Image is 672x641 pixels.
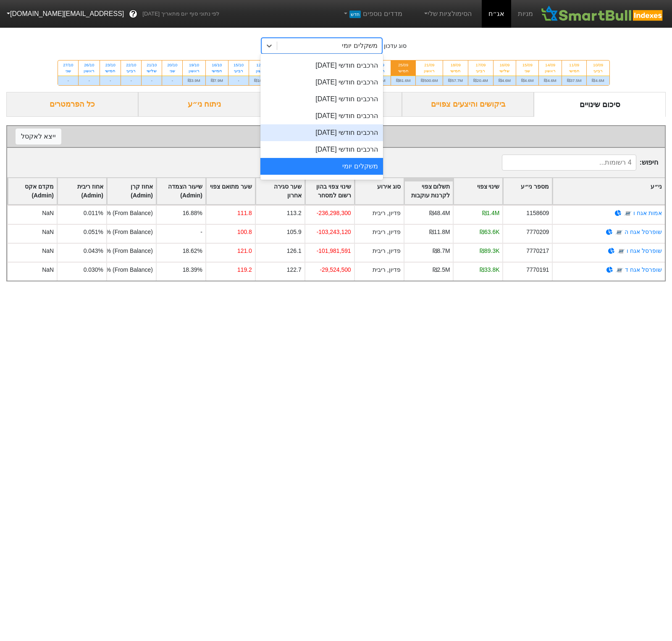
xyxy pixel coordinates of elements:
[237,228,252,236] div: 100.8
[79,228,153,236] div: 6.25%, 20% (From Balance)
[84,209,153,218] div: 10%, 10% (From Balance)
[429,228,450,236] div: ₪11.8M
[237,247,252,255] div: 121.0
[234,62,244,68] div: 15/10
[553,178,665,204] div: Toggle SortBy
[138,92,270,117] div: ניתוח ני״ע
[142,10,219,18] span: לפי נתוני סוף יום מתאריך [DATE]
[16,130,656,143] div: סיכום שינויים
[516,76,538,85] div: ₪4.6M
[526,209,549,218] div: 1158609
[480,247,499,255] div: ₪89.3K
[131,8,136,20] span: ?
[454,178,502,204] div: Toggle SortBy
[42,228,54,236] div: NaN
[526,228,549,236] div: 7770209
[211,68,223,74] div: חמישי
[121,76,141,85] div: -
[544,62,556,68] div: 14/09
[384,42,407,50] div: סוג עדכון
[260,175,383,192] div: הרכבים חודשי [DATE]
[183,76,205,85] div: ₪3.9M
[587,76,609,85] div: ₪4.6M
[63,62,73,68] div: 27/10
[521,62,533,68] div: 15/09
[391,76,416,85] div: ₪81.6M
[502,155,636,171] input: 4 רשומות...
[320,265,351,274] div: -29,524,500
[627,247,662,254] a: שופרסל אגח ו
[342,41,377,51] div: משקלים יומי
[100,76,121,85] div: -
[416,76,443,85] div: ₪500.6M
[107,178,156,204] div: Toggle SortBy
[287,265,302,274] div: 122.7
[402,92,534,117] div: ביקושים והיצעים צפויים
[8,178,57,204] div: Toggle SortBy
[396,62,411,68] div: 25/09
[567,62,582,68] div: 11/09
[260,74,383,91] div: הרכבים חודשי [DATE]
[448,62,463,68] div: 18/09
[237,265,252,274] div: 119.2
[433,247,450,255] div: ₪8.7M
[256,178,304,204] div: Toggle SortBy
[167,68,177,74] div: שני
[615,229,623,237] img: tase link
[79,265,153,274] div: 6.25%, 20% (From Balance)
[167,62,177,68] div: 20/10
[254,62,269,68] div: 12/10
[373,265,401,274] div: פדיון, ריבית
[249,76,274,85] div: ₪10.5M
[567,68,582,74] div: חמישי
[493,76,516,85] div: ₪4.6M
[84,68,94,74] div: ראשון
[534,92,666,117] div: סיכום שינויים
[188,62,200,68] div: 19/10
[499,62,511,68] div: 16/09
[84,62,94,68] div: 26/10
[42,265,54,274] div: NaN
[16,129,61,144] button: ייצא לאקסל
[468,76,493,85] div: ₪20.4M
[317,228,351,236] div: -103,243,120
[147,62,157,68] div: 21/10
[473,68,488,74] div: רביעי
[206,76,228,85] div: ₪7.9M
[42,209,54,218] div: NaN
[625,229,662,235] a: שופרסל אגח ה
[42,247,54,255] div: NaN
[305,178,354,204] div: Toggle SortBy
[339,5,406,22] a: מדדים נוספיםחדש
[260,91,383,108] div: הרכבים חודשי [DATE]
[260,158,383,175] div: משקלים יומי
[443,76,468,85] div: ₪57.7M
[433,265,450,274] div: ₪2.5M
[539,76,561,85] div: ₪4.6M
[562,76,587,85] div: ₪37.5M
[317,209,351,218] div: -236,298,300
[58,178,106,204] div: Toggle SortBy
[183,209,202,218] div: 16.88%
[429,209,450,218] div: ₪48.4M
[228,76,249,85] div: -
[287,247,302,255] div: 126.1
[421,68,438,74] div: ראשון
[162,76,182,85] div: -
[617,247,625,256] img: tase link
[84,265,103,274] div: 0.030%
[502,155,658,171] span: חיפוש :
[480,228,499,236] div: ₪63.6K
[84,247,103,255] div: 0.043%
[260,57,383,74] div: הרכבים חודשי [DATE]
[79,76,100,85] div: -
[84,209,103,218] div: 0.011%
[63,68,73,74] div: שני
[625,266,662,273] a: שופרסל אגח ד
[544,68,556,74] div: ראשון
[156,224,205,243] div: -
[188,68,200,74] div: ראשון
[206,178,255,204] div: Toggle SortBy
[592,68,604,74] div: רביעי
[503,178,552,204] div: Toggle SortBy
